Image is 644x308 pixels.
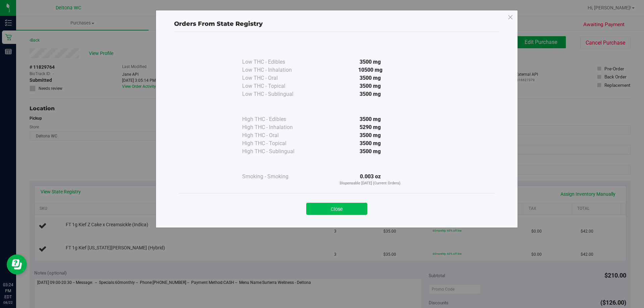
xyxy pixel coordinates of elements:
[309,181,431,186] p: Dispensable [DATE] (Current Orders)
[309,173,431,186] div: 0.003 oz
[309,66,431,74] div: 10500 mg
[242,173,309,181] div: Smoking - Smoking
[309,131,431,139] div: 3500 mg
[309,58,431,66] div: 3500 mg
[242,66,309,74] div: Low THC - Inhalation
[306,203,367,215] button: Close
[7,254,27,274] iframe: Resource center
[242,147,309,156] div: High THC - Sublingual
[242,139,309,147] div: High THC - Topical
[242,90,309,98] div: Low THC - Sublingual
[309,115,431,123] div: 3500 mg
[174,20,263,27] span: Orders From State Registry
[242,58,309,66] div: Low THC - Edibles
[309,90,431,98] div: 3500 mg
[242,74,309,82] div: Low THC - Oral
[242,82,309,90] div: Low THC - Topical
[242,115,309,123] div: High THC - Edibles
[309,139,431,147] div: 3500 mg
[242,123,309,131] div: High THC - Inhalation
[309,74,431,82] div: 3500 mg
[309,82,431,90] div: 3500 mg
[309,147,431,156] div: 3500 mg
[309,123,431,131] div: 5290 mg
[242,131,309,139] div: High THC - Oral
